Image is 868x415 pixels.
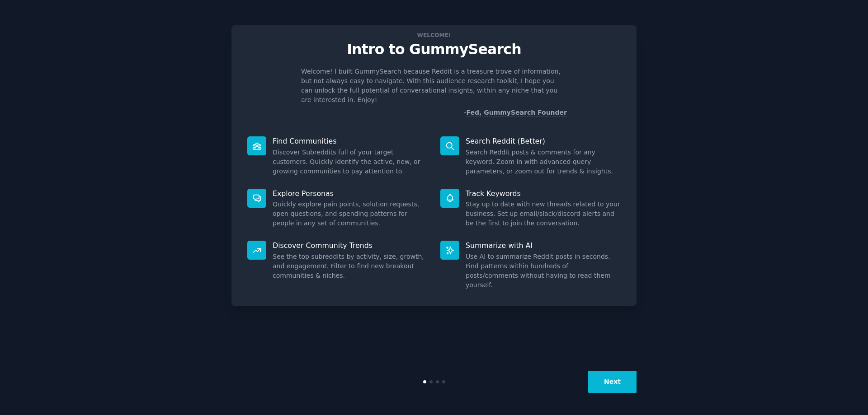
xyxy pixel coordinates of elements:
[241,42,627,57] p: Intro to GummySearch
[273,189,428,198] p: Explore Personas
[273,252,428,280] dd: See the top subreddits by activity, size, growth, and engagement. Filter to find new breakout com...
[466,148,621,176] dd: Search Reddit posts & comments for any keyword. Zoom in with advanced query parameters, or zoom o...
[464,108,567,117] div: -
[466,109,567,117] a: Fed, GummySearch Founder
[466,189,621,198] p: Track Keywords
[466,136,621,146] p: Search Reddit (Better)
[273,136,428,146] p: Find Communities
[466,200,621,228] dd: Stay up to date with new threads related to your business. Set up email/slack/discord alerts and ...
[415,30,453,40] span: Welcome!
[273,200,428,228] dd: Quickly explore pain points, solution requests, open questions, and spending patterns for people ...
[301,67,567,105] p: Welcome! I built GummySearch because Reddit is a treasure trove of information, but not always ea...
[273,148,428,176] dd: Discover Subreddits full of your target customers. Quickly identify the active, new, or growing c...
[273,241,428,250] p: Discover Community Trends
[588,371,637,393] button: Next
[466,252,621,290] dd: Use AI to summarize Reddit posts in seconds. Find patterns within hundreds of posts/comments with...
[466,241,621,250] p: Summarize with AI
